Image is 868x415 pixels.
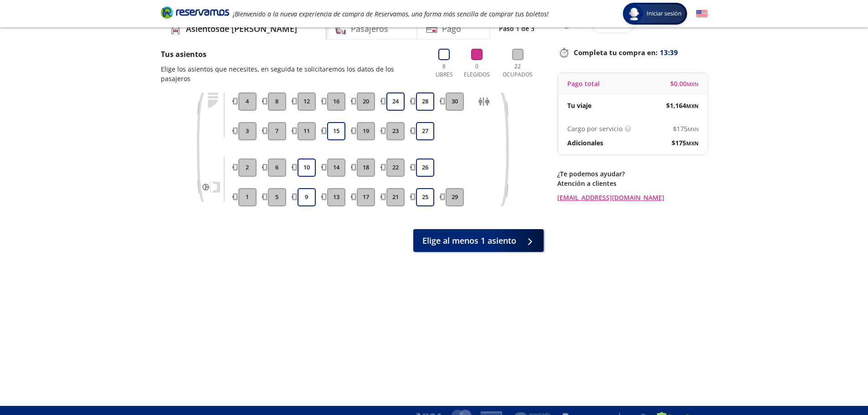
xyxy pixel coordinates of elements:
[268,92,286,111] button: 8
[643,9,685,18] span: Iniciar sesión
[416,159,434,177] button: 26
[567,124,622,133] p: Cargo por servicio
[557,46,708,59] p: Completa tu compra en :
[298,122,316,140] button: 11
[673,124,699,133] span: $ 175
[327,122,345,140] button: 15
[386,122,405,140] button: 23
[557,179,708,188] p: Atención a clientes
[233,10,549,18] em: ¡Bienvenido a la nueva experiencia de compra de Reservamos, una forma más sencilla de comprar tus...
[660,47,678,58] span: 13:39
[238,188,257,206] button: 1
[357,92,375,111] button: 20
[298,159,316,177] button: 10
[686,140,699,147] small: MXN
[686,102,699,109] small: MXN
[327,92,345,111] button: 16
[672,138,699,148] span: $ 175
[298,92,316,111] button: 12
[238,159,257,177] button: 2
[422,235,516,247] span: Elige al menos 1 asiento
[357,159,375,177] button: 18
[416,122,434,140] button: 27
[298,188,316,206] button: 9
[238,92,257,111] button: 4
[386,92,405,111] button: 24
[327,188,345,206] button: 13
[557,169,708,179] p: ¿Te podemos ayudar?
[666,101,699,110] span: $ 1,164
[161,49,424,60] p: Tus asientos
[688,126,699,133] small: MXN
[268,188,286,206] button: 5
[696,8,708,20] button: English
[416,92,434,111] button: 28
[351,23,388,35] h4: Pasajeros
[462,62,492,79] p: 0 Elegidos
[567,138,603,148] p: Adicionales
[416,188,434,206] button: 25
[670,79,699,88] span: $ 0.00
[161,5,229,22] a: Brand Logo
[446,188,464,206] button: 29
[442,23,461,35] h4: Pago
[413,229,544,252] button: Elige al menos 1 asiento
[499,24,534,33] p: Paso 1 de 3
[687,81,699,87] small: MXN
[161,64,424,83] p: Elige los asientos que necesites, en seguida te solicitaremos los datos de los pasajeros
[499,62,537,79] p: 22 Ocupados
[161,5,229,19] i: Brand Logo
[386,188,405,206] button: 21
[268,159,286,177] button: 6
[357,122,375,140] button: 19
[567,79,600,88] p: Pago total
[186,23,297,35] h4: Asientos de [PERSON_NAME]
[327,159,345,177] button: 14
[238,122,257,140] button: 3
[386,159,405,177] button: 22
[433,62,455,79] p: 8 Libres
[268,122,286,140] button: 7
[557,193,708,202] a: [EMAIL_ADDRESS][DOMAIN_NAME]
[357,188,375,206] button: 17
[567,101,591,110] p: Tu viaje
[446,92,464,111] button: 30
